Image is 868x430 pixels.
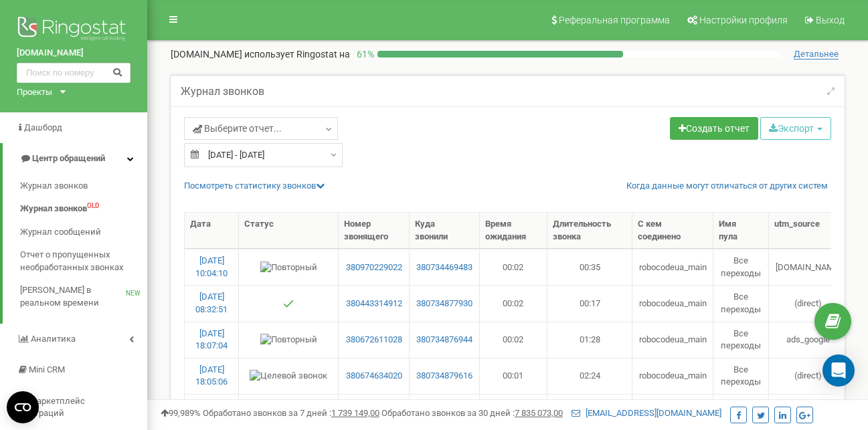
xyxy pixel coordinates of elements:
[670,117,758,140] a: Создать отчет
[17,47,131,60] a: [DOMAIN_NAME]
[769,213,847,249] th: utm_source
[626,180,828,193] a: Когда данные могут отличаться от других систем
[480,213,548,249] th: Время ожидания
[181,86,264,98] h5: Журнал звонков
[480,358,548,394] td: 00:01
[171,47,350,61] p: [DOMAIN_NAME]
[260,261,317,274] img: Повторный
[632,358,713,394] td: robocodeua_main
[195,292,228,314] a: [DATE] 08:32:51
[20,180,88,193] span: Журнал звонков
[769,285,847,321] td: (direct)
[7,391,39,423] button: Open CMP widget
[24,122,62,132] span: Дашборд
[713,285,769,321] td: Все переходы
[480,285,548,321] td: 00:02
[20,243,147,279] a: Отчет о пропущенных необработанных звонках
[410,213,479,249] th: Куда звонили
[632,249,713,285] td: robocodeua_main
[699,15,788,25] span: Настройки профиля
[17,13,131,47] img: Ringostat logo
[572,408,721,418] a: [EMAIL_ADDRESS][DOMAIN_NAME]
[547,249,632,285] td: 00:35
[480,394,548,430] td: 00:02
[547,213,632,249] th: Длительность звонка
[20,221,147,244] a: Журнал сообщений
[344,370,404,383] a: 380674634020
[20,203,87,215] span: Журнал звонков
[339,213,410,249] th: Номер звонящего
[769,358,847,394] td: (direct)
[17,86,52,99] div: Проекты
[195,255,228,278] a: [DATE] 10:04:10
[17,396,85,419] span: Маркетплейс интеграций
[17,63,131,83] input: Поиск по номеру
[20,279,147,314] a: [PERSON_NAME] в реальном времениNEW
[632,394,713,430] td: robocodeua_main
[283,298,294,309] img: Отвечен
[250,370,327,383] img: Целевой звонок
[344,298,404,310] a: 380443314912
[713,249,769,285] td: Все переходы
[244,49,350,60] span: использует Ringostat на
[195,364,228,387] a: [DATE] 18:05:06
[161,408,201,418] span: 99,989%
[20,284,126,309] span: [PERSON_NAME] в реальном времени
[260,334,317,346] img: Повторный
[239,213,339,249] th: Статус
[415,298,473,310] a: 380734877930
[20,249,141,274] span: Отчет о пропущенных необработанных звонках
[185,213,239,249] th: Дата
[713,394,769,430] td: Все переходы
[350,47,377,61] p: 61 %
[415,334,473,346] a: 380734876944
[480,322,548,358] td: 00:02
[193,122,282,135] span: Выберите отчет...
[415,261,473,274] a: 380734469483
[344,334,404,346] a: 380672611028
[415,370,473,383] a: 380734879616
[769,394,847,430] td: ads_google
[547,285,632,321] td: 00:17
[31,334,76,344] span: Аналитика
[184,117,338,140] a: Выберите отчет...
[480,249,548,285] td: 00:02
[331,408,379,418] u: 1 739 149,00
[344,261,404,274] a: 380970229022
[20,226,101,239] span: Журнал сообщений
[195,328,228,351] a: [DATE] 18:07:04
[632,285,713,321] td: robocodeua_main
[632,322,713,358] td: robocodeua_main
[632,213,713,249] th: С кем соединено
[381,408,563,418] span: Обработано звонков за 30 дней :
[713,213,769,249] th: Имя пула
[547,322,632,358] td: 01:28
[184,181,325,191] a: Посмотреть cтатистику звонков
[713,322,769,358] td: Все переходы
[769,322,847,358] td: ads_google
[515,408,563,418] u: 7 835 073,00
[822,354,855,387] div: Open Intercom Messenger
[203,408,379,418] span: Обработано звонков за 7 дней :
[20,197,147,221] a: Журнал звонковOLD
[769,249,847,285] td: [DOMAIN_NAME]
[32,153,105,163] span: Центр обращений
[794,49,839,60] span: Детальнее
[559,15,670,25] span: Реферальная программа
[760,117,831,140] button: Экспорт
[20,175,147,198] a: Журнал звонков
[547,394,632,430] td: 02:37
[29,364,65,374] span: Mini CRM
[547,358,632,394] td: 02:24
[3,143,147,175] a: Центр обращений
[713,358,769,394] td: Все переходы
[816,15,845,25] span: Выход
